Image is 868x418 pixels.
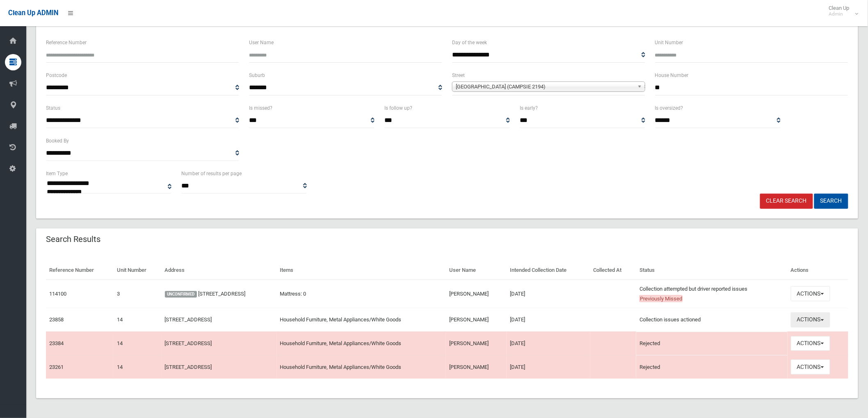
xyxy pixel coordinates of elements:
[507,355,590,379] td: [DATE]
[114,332,161,355] td: 14
[114,261,161,280] th: Unit Number
[655,38,683,47] label: Unit Number
[277,332,446,355] td: Household Furniture, Metal Appliances/White Goods
[46,261,114,280] th: Reference Number
[791,312,830,328] button: Actions
[452,71,465,80] label: Street
[114,280,161,308] td: 3
[46,38,87,47] label: Reference Number
[655,104,683,113] label: Is oversized?
[788,261,848,280] th: Actions
[655,71,689,80] label: House Number
[277,280,446,308] td: Mattress: 0
[49,364,64,370] a: 23261
[636,355,788,379] td: Rejected
[49,291,66,297] a: 114100
[446,280,507,308] td: [PERSON_NAME]
[165,340,212,346] a: [STREET_ADDRESS]
[165,364,212,370] a: [STREET_ADDRESS]
[520,104,538,113] label: Is early?
[590,261,636,280] th: Collected At
[46,71,67,80] label: Postcode
[49,316,64,323] a: 23858
[249,38,274,47] label: User Name
[446,261,507,280] th: User Name
[507,332,590,355] td: [DATE]
[636,308,788,332] td: Collection issues actioned
[49,340,64,346] a: 23384
[198,291,245,297] a: [STREET_ADDRESS]
[8,9,58,17] span: Clean Up ADMIN
[249,71,265,80] label: Suburb
[825,5,858,17] span: Clean Up
[277,355,446,379] td: Household Furniture, Metal Appliances/White Goods
[814,194,848,209] button: Search
[249,104,272,113] label: Is missed?
[165,291,197,298] span: UNCONFIRMED
[46,169,68,178] label: Item Type
[165,316,212,323] a: [STREET_ADDRESS]
[46,136,69,145] label: Booked By
[791,359,830,375] button: Actions
[507,308,590,332] td: [DATE]
[384,104,412,113] label: Is follow up?
[456,82,634,92] span: [GEOGRAPHIC_DATA] (CAMPSIE 2194)
[636,261,788,280] th: Status
[636,280,788,308] td: Collection attempted but driver reported issues
[452,38,487,47] label: Day of the week
[162,261,277,280] th: Address
[181,169,242,178] label: Number of results per page
[507,280,590,308] td: [DATE]
[760,194,813,209] a: Clear Search
[507,261,590,280] th: Intended Collection Date
[829,11,850,17] small: Admin
[36,231,110,247] header: Search Results
[446,308,507,332] td: [PERSON_NAME]
[791,286,830,301] button: Actions
[114,355,161,379] td: 14
[277,308,446,332] td: Household Furniture, Metal Appliances/White Goods
[446,355,507,379] td: [PERSON_NAME]
[114,308,161,332] td: 14
[446,332,507,355] td: [PERSON_NAME]
[636,332,788,355] td: Rejected
[277,261,446,280] th: Items
[791,336,830,351] button: Actions
[46,104,60,113] label: Status
[640,295,683,302] span: Previously Missed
